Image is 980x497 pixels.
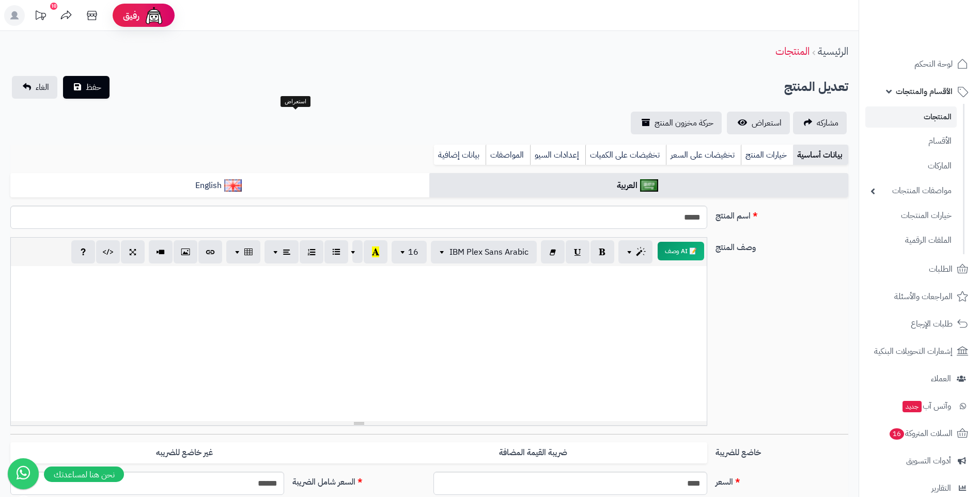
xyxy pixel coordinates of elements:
[865,155,957,177] a: الماركات
[865,52,974,76] a: لوحة التحكم
[655,117,713,129] span: حركة مخزون المنتج
[889,426,953,441] span: السلات المتروكة
[741,145,793,165] a: خيارات المنتج
[865,106,957,128] a: المنتجات
[910,14,970,36] img: logo-2.png
[931,371,951,386] span: العملاء
[903,401,922,412] span: جديد
[894,289,953,304] span: المراجعات والأسئلة
[865,421,974,446] a: السلات المتروكة16
[865,366,974,391] a: العملاء
[752,117,782,129] span: استعراض
[865,257,974,282] a: الطلبات
[711,442,852,459] label: خاضع للضريبة
[865,312,974,336] a: طلبات الإرجاع
[865,229,957,252] a: الملفات الرقمية
[123,9,139,22] span: رفيق
[429,173,848,198] a: العربية
[658,242,704,260] button: 📝 AI وصف
[775,43,810,59] a: المنتجات
[288,472,429,488] label: السعر شامل الضريبة
[144,5,164,26] img: ai-face.png
[10,173,429,198] a: English
[431,241,537,263] button: IBM Plex Sans Arabic
[793,112,847,134] a: مشاركه
[901,399,951,413] span: وآتس آب
[784,76,848,98] h2: تعديل المنتج
[711,206,852,222] label: اسم المنتج
[640,179,658,192] img: العربية
[865,205,957,227] a: خيارات المنتجات
[889,428,905,440] span: 16
[86,81,101,94] span: حفظ
[896,84,953,99] span: الأقسام والمنتجات
[530,145,585,165] a: إعدادات السيو
[666,145,741,165] a: تخفيضات على السعر
[27,5,53,28] a: تحديثات المنصة
[36,81,49,94] span: الغاء
[865,284,974,309] a: المراجعات والأسئلة
[359,442,707,463] label: ضريبة القيمة المضافة
[865,448,974,473] a: أدوات التسويق
[449,246,528,258] span: IBM Plex Sans Arabic
[408,246,418,258] span: 16
[63,76,110,99] button: حفظ
[585,145,666,165] a: تخفيضات على الكميات
[12,76,57,99] a: الغاء
[931,481,951,495] span: التقارير
[865,339,974,364] a: إشعارات التحويلات البنكية
[793,145,848,165] a: بيانات أساسية
[874,344,953,359] span: إشعارات التحويلات البنكية
[914,57,953,71] span: لوحة التحكم
[434,145,486,165] a: بيانات إضافية
[711,237,852,254] label: وصف المنتج
[911,317,953,331] span: طلبات الإرجاع
[281,96,310,107] div: استعراض
[711,472,852,488] label: السعر
[727,112,790,134] a: استعراض
[865,130,957,152] a: الأقسام
[392,241,427,263] button: 16
[50,3,57,10] div: 10
[817,117,838,129] span: مشاركه
[929,262,953,276] span: الطلبات
[486,145,530,165] a: المواصفات
[865,180,957,202] a: مواصفات المنتجات
[865,394,974,418] a: وآتس آبجديد
[631,112,722,134] a: حركة مخزون المنتج
[906,454,951,468] span: أدوات التسويق
[818,43,848,59] a: الرئيسية
[10,442,359,463] label: غير خاضع للضريبه
[224,179,242,192] img: English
